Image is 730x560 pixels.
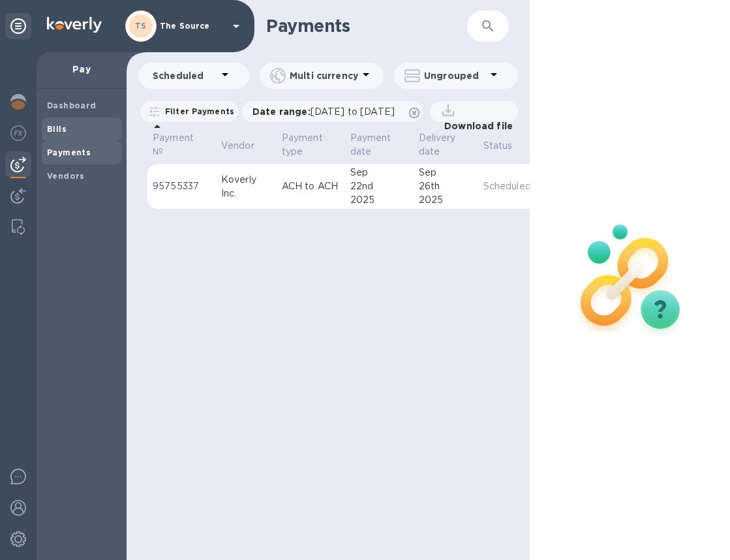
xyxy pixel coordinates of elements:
[5,13,31,39] div: Unpin categories
[135,21,147,31] b: TS
[160,22,225,31] p: The Source
[47,17,102,33] img: Logo
[153,131,211,159] span: Payment №
[153,179,211,193] p: 95755337
[483,139,513,153] p: Status
[47,101,97,110] b: Dashboard
[47,171,85,181] b: Vendors
[483,139,530,153] span: Status
[350,193,408,207] div: 2025
[10,125,26,141] img: Foreign exchange
[350,131,408,159] span: Payment date
[424,69,486,82] p: Ungrouped
[350,179,408,193] div: 22nd
[153,131,194,159] p: Payment №
[221,187,271,200] div: Inc.
[350,166,408,179] div: Sep
[483,179,531,193] p: Scheduled
[419,193,473,207] div: 2025
[266,16,467,37] h1: Payments
[282,131,323,159] p: Payment type
[160,106,234,117] p: Filter Payments
[47,148,91,157] b: Payments
[419,131,456,159] p: Delivery date
[47,124,67,134] b: Bills
[290,69,358,82] p: Multi currency
[252,105,401,118] p: Date range :
[311,106,395,117] span: [DATE] to [DATE]
[282,131,340,159] span: Payment type
[242,101,423,122] div: Date range:[DATE] to [DATE]
[419,179,473,193] div: 26th
[419,131,473,159] span: Delivery date
[221,139,271,153] span: Vendor
[282,179,340,193] p: ACH to ACH
[153,69,217,82] p: Scheduled
[221,173,271,187] div: Koverly
[439,119,513,132] p: Download file
[350,131,391,159] p: Payment date
[419,166,473,179] div: Sep
[221,139,254,153] p: Vendor
[47,63,116,76] p: Pay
